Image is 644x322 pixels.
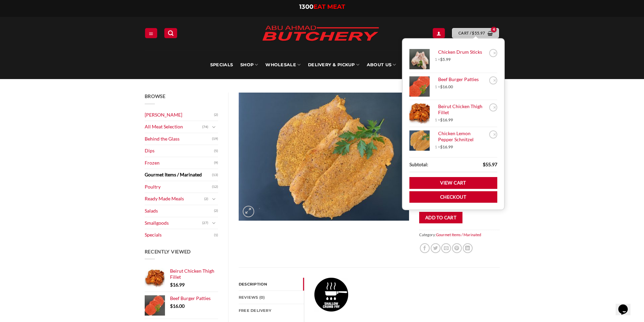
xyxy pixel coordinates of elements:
[314,278,348,312] img: Chicken Lemon Pepper Schnitzel
[440,57,451,62] bdi: 5.99
[409,191,497,203] a: Checkout
[308,51,359,79] a: Delivery & Pickup
[202,218,208,228] span: (27)
[145,109,214,121] a: [PERSON_NAME]
[210,123,218,131] button: Toggle
[435,144,453,150] span: 1 ×
[483,162,497,167] bdi: 55.97
[489,49,497,57] a: Remove Chicken Drum Sticks from cart
[441,243,451,253] a: Email to a Friend
[145,205,214,217] a: Salads
[243,206,254,217] a: Zoom
[202,122,208,132] span: (74)
[435,57,451,62] span: 1 ×
[214,110,218,120] span: (2)
[145,169,212,181] a: Gourmet Items / Marinated
[164,28,177,38] a: Search
[440,144,453,149] bdi: 16.99
[212,134,218,144] span: (19)
[433,28,445,38] a: Login
[145,181,212,193] a: Poultry
[214,158,218,168] span: (9)
[409,177,497,189] a: View cart
[616,295,637,315] iframe: chat widget
[483,162,485,167] span: $
[204,194,208,204] span: (2)
[367,51,396,79] a: About Us
[489,103,497,112] a: Remove Beirut Chicken Thigh Fillet from cart
[239,93,409,221] img: Chicken Lemon Pepper Schnitzel
[239,278,304,291] a: Description
[145,249,191,254] span: Recently Viewed
[210,51,233,79] a: Specials
[145,93,166,99] span: Browse
[240,51,258,79] a: SHOP
[472,30,474,36] span: $
[436,232,481,237] a: Gourmet Items / Marinated
[458,30,485,36] span: Cart /
[265,51,301,79] a: Wholesale
[210,219,218,227] button: Toggle
[489,130,497,139] a: Remove Chicken Lemon Pepper Schnitzel from cart
[170,282,173,288] span: $
[170,303,173,309] span: $
[299,3,345,10] a: 1300EAT MEAT
[214,230,218,240] span: (1)
[440,84,453,89] bdi: 16.00
[212,170,218,180] span: (13)
[145,121,202,133] a: All Meat Selection
[256,21,385,47] img: Abu Ahmad Butchery
[435,130,487,143] a: Chicken Lemon Pepper Schnitzel
[214,206,218,216] span: (2)
[214,146,218,156] span: (5)
[419,212,462,224] button: Add to cart
[145,157,214,169] a: Frozen
[440,57,443,62] span: $
[489,76,497,84] a: Remove Beef Burger Patties from cart
[170,282,185,288] bdi: 16.99
[435,103,487,116] a: Beirut Chicken Thigh Fillet
[452,28,499,38] a: View cart
[440,117,453,122] bdi: 16.99
[145,229,214,241] a: Specials
[313,3,345,10] span: EAT MEAT
[435,49,487,55] a: Chicken Drum Sticks
[463,243,473,253] a: Share on LinkedIn
[472,31,485,35] bdi: 55.97
[239,291,304,304] a: Reviews (0)
[210,195,218,203] button: Toggle
[170,303,185,309] bdi: 16.00
[145,133,212,145] a: Behind the Glass
[170,295,211,301] span: Beef Burger Patties
[145,145,214,157] a: Dips
[431,243,440,253] a: Share on Twitter
[409,161,428,169] strong: Subtotal:
[440,84,443,89] span: $
[145,217,202,229] a: Smallgoods
[239,304,304,317] a: FREE Delivery
[440,144,443,149] span: $
[435,76,487,82] a: Beef Burger Patties
[212,182,218,192] span: (12)
[299,3,313,10] span: 1300
[170,268,218,280] a: Beirut Chicken Thigh Fillet
[170,295,218,301] a: Beef Burger Patties
[452,243,462,253] a: Pin on Pinterest
[435,84,453,90] span: 1 ×
[145,28,157,38] a: Menu
[440,117,443,122] span: $
[145,193,205,205] a: Ready Made Meals
[435,117,453,123] span: 1 ×
[419,230,499,240] span: Category:
[420,243,430,253] a: Share on Facebook
[170,268,214,280] span: Beirut Chicken Thigh Fillet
